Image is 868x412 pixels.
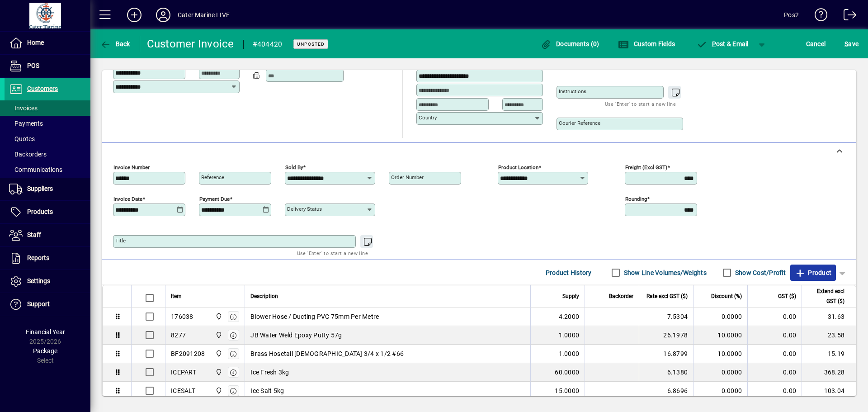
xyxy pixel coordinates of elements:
a: Payments [5,116,90,131]
span: JB Water Weld Epoxy Putty 57g [250,331,342,340]
span: Staff [27,231,41,238]
span: Products [27,208,53,215]
span: Support [27,300,50,308]
td: 0.0000 [693,382,747,400]
div: 8277 [171,331,186,340]
a: Knowledge Base [808,2,828,31]
span: 1.0000 [559,331,580,340]
span: Brass Hosetail [DEMOGRAPHIC_DATA] 3/4 x 1/2 #66 [250,349,404,358]
td: 15.19 [802,345,856,363]
mat-label: Freight (excl GST) [625,164,667,170]
span: Cater Marine [213,386,223,396]
a: Quotes [5,131,90,147]
span: S [844,40,848,47]
button: Back [98,36,132,52]
td: 0.00 [747,345,802,363]
button: Cancel [804,36,828,52]
div: 26.1978 [645,331,688,340]
span: Home [27,39,44,46]
td: 0.0000 [693,363,747,382]
mat-label: Instructions [559,88,586,95]
span: Payments [9,120,43,127]
td: 0.00 [747,326,802,345]
span: P [712,40,716,47]
td: 0.00 [747,363,802,382]
td: 0.00 [747,382,802,400]
a: Backorders [5,147,90,162]
td: 0.0000 [693,308,747,326]
app-page-header-button: Back [90,36,140,52]
mat-label: Payment due [199,196,230,202]
mat-label: Invoice number [113,164,150,170]
span: Backorders [9,151,47,158]
span: 15.0000 [555,386,579,395]
div: BF2091208 [171,349,205,358]
span: Suppliers [27,185,53,192]
span: Cater Marine [213,349,223,359]
mat-label: Courier Reference [559,120,600,126]
td: 31.63 [802,308,856,326]
span: Cater Marine [213,312,223,322]
span: Package [33,347,57,355]
mat-hint: Use 'Enter' to start a new line [297,248,368,258]
td: 23.58 [802,326,856,345]
mat-label: Country [419,114,437,121]
span: Documents (0) [541,40,599,47]
mat-label: Delivery status [287,206,322,212]
span: Ice Salt 5kg [250,386,284,395]
button: Product [790,265,836,281]
div: ICESALT [171,386,195,395]
a: Logout [837,2,857,31]
mat-label: Sold by [285,164,303,170]
mat-label: Rounding [625,196,647,202]
span: Customers [27,85,58,92]
span: Invoices [9,104,38,112]
span: Product [795,265,831,280]
span: Backorder [609,291,633,301]
span: Cater Marine [213,330,223,340]
div: 6.8696 [645,386,688,395]
span: Discount (%) [711,291,742,301]
a: Suppliers [5,178,90,200]
button: Documents (0) [538,36,602,52]
span: Reports [27,254,49,261]
span: 4.2000 [559,312,580,321]
mat-hint: Use 'Enter' to start a new line [605,99,676,109]
div: 16.8799 [645,349,688,358]
a: Settings [5,270,90,293]
span: 60.0000 [555,368,579,377]
span: 1.0000 [559,349,580,358]
span: Rate excl GST ($) [646,291,688,301]
div: Cater Marine LIVE [178,8,230,22]
a: POS [5,55,90,77]
a: Products [5,201,90,223]
div: 7.5304 [645,312,688,321]
td: 103.04 [802,382,856,400]
a: Invoices [5,100,90,116]
a: Communications [5,162,90,177]
span: Product History [546,265,592,280]
button: Save [842,36,861,52]
span: Unposted [297,41,325,47]
div: 6.1380 [645,368,688,377]
span: Financial Year [26,328,65,336]
a: Reports [5,247,90,270]
div: Pos2 [784,8,799,22]
label: Show Cost/Profit [733,268,786,277]
td: 10.0000 [693,326,747,345]
div: #404420 [253,37,283,52]
button: Post & Email [692,36,753,52]
a: Support [5,293,90,316]
span: Supply [562,291,579,301]
span: Back [100,40,130,47]
label: Show Line Volumes/Weights [622,268,707,277]
span: Settings [27,277,50,284]
div: Customer Invoice [147,37,234,51]
span: Cater Marine [213,367,223,377]
span: Description [250,291,278,301]
span: Quotes [9,135,35,142]
mat-label: Product location [498,164,538,170]
div: ICEPART [171,368,196,377]
mat-label: Invoice date [113,196,142,202]
mat-label: Order number [391,174,424,180]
